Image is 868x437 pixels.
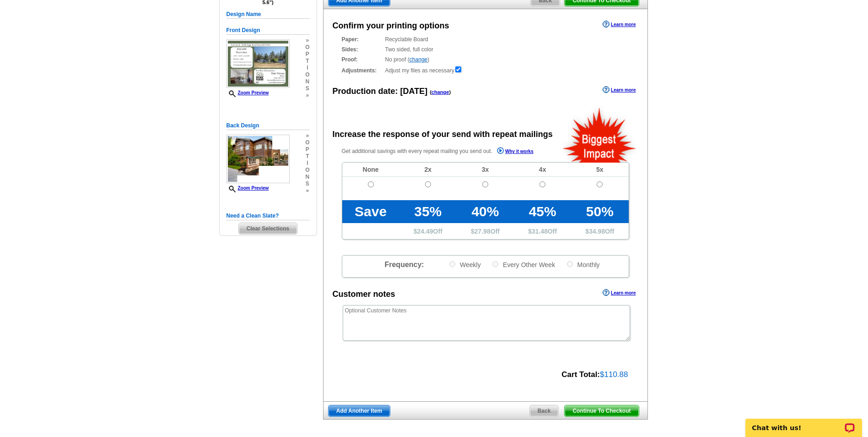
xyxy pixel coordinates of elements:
[561,370,600,379] strong: Cart Total:
[305,58,309,65] span: t
[739,408,868,437] iframe: LiveChat chat widget
[603,289,636,296] a: Learn more
[567,261,573,267] input: Monthly
[399,163,457,177] td: 2x
[333,20,449,32] div: Confirm your printing options
[342,163,399,177] td: None
[448,260,481,269] label: Weekly
[329,405,390,416] span: Add Another Item
[384,261,424,268] span: Frequency:
[589,228,605,235] span: 34.98
[514,223,571,239] td: $ Off
[474,228,491,235] span: 27.98
[492,261,498,267] input: Every Other Week
[226,212,310,220] h5: Need a Clean Slate?
[305,153,309,160] span: t
[305,187,309,194] span: »
[305,71,309,78] span: o
[226,135,290,183] img: small-thumb.jpg
[226,186,269,191] a: Zoom Preview
[566,260,600,269] label: Monthly
[603,21,636,28] a: Learn more
[457,223,514,239] td: $ Off
[603,86,636,93] a: Learn more
[431,89,449,95] a: change
[571,163,628,177] td: 5x
[457,200,514,223] td: 40%
[305,85,309,92] span: s
[529,405,559,417] a: Back
[305,51,309,58] span: p
[305,139,309,146] span: o
[342,55,383,64] strong: Proof:
[562,106,637,163] img: biggestImpact.png
[491,260,555,269] label: Every Other Week
[333,128,553,141] div: Increase the response of your send with repeat mailings
[328,405,390,417] a: Add Another Item
[333,288,395,300] div: Customer notes
[497,147,534,157] a: Why it works
[305,180,309,187] span: s
[305,92,309,99] span: »
[457,163,514,177] td: 3x
[305,160,309,167] span: i
[410,56,427,63] a: change
[239,223,297,234] span: Clear Selections
[342,200,399,223] td: Save
[400,87,428,96] span: [DATE]
[342,35,629,44] div: Recyclable Board
[342,45,629,54] div: Two sided, full color
[342,66,383,75] strong: Adjustments:
[305,146,309,153] span: p
[305,78,309,85] span: n
[226,26,310,35] h5: Front Design
[449,261,455,267] input: Weekly
[333,85,451,98] div: Production date:
[342,35,383,44] strong: Paper:
[417,228,433,235] span: 24.49
[565,405,638,416] span: Continue To Checkout
[530,405,559,416] span: Back
[342,45,383,54] strong: Sides:
[399,223,457,239] td: $ Off
[305,44,309,51] span: o
[305,174,309,180] span: n
[571,200,628,223] td: 50%
[514,200,571,223] td: 45%
[305,132,309,139] span: »
[342,55,629,64] div: No proof ( )
[226,10,310,19] h5: Design Name
[532,228,548,235] span: 31.48
[305,167,309,174] span: o
[600,370,628,379] span: $110.88
[342,146,553,157] p: Get additional savings with every repeat mailing you send out.
[226,90,269,95] a: Zoom Preview
[305,37,309,44] span: »
[226,39,290,88] img: small-thumb.jpg
[399,200,457,223] td: 35%
[430,89,451,95] span: ( )
[305,65,309,71] span: i
[514,163,571,177] td: 4x
[571,223,628,239] td: $ Off
[226,121,310,130] h5: Back Design
[342,66,629,75] div: Adjust my files as necessary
